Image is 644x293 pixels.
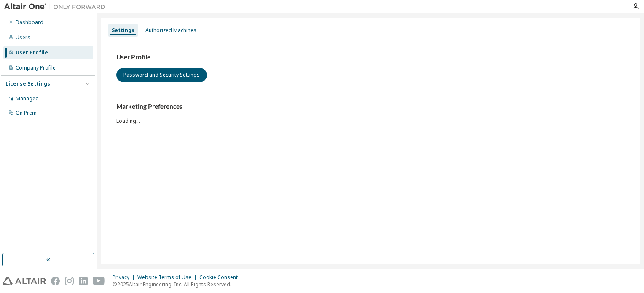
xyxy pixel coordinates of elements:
[116,68,207,82] button: Password and Security Settings
[16,34,30,41] div: Users
[65,277,74,285] img: instagram.svg
[16,65,56,71] div: Company Profile
[116,53,625,62] h3: User Profile
[16,110,37,116] div: On Prem
[113,274,137,281] div: Privacy
[79,277,88,285] img: linkedin.svg
[145,27,196,34] div: Authorized Machines
[116,102,625,111] h3: Marketing Preferences
[93,277,105,285] img: youtube.svg
[113,281,243,288] p: © 2025 Altair Engineering, Inc. All Rights Reserved.
[16,49,48,56] div: User Profile
[16,95,39,102] div: Managed
[112,27,134,34] div: Settings
[3,277,46,285] img: altair_logo.svg
[4,3,110,11] img: Altair One
[51,277,60,285] img: facebook.svg
[137,274,199,281] div: Website Terms of Use
[5,81,50,87] div: License Settings
[16,19,43,26] div: Dashboard
[116,102,625,124] div: Loading...
[199,274,243,281] div: Cookie Consent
